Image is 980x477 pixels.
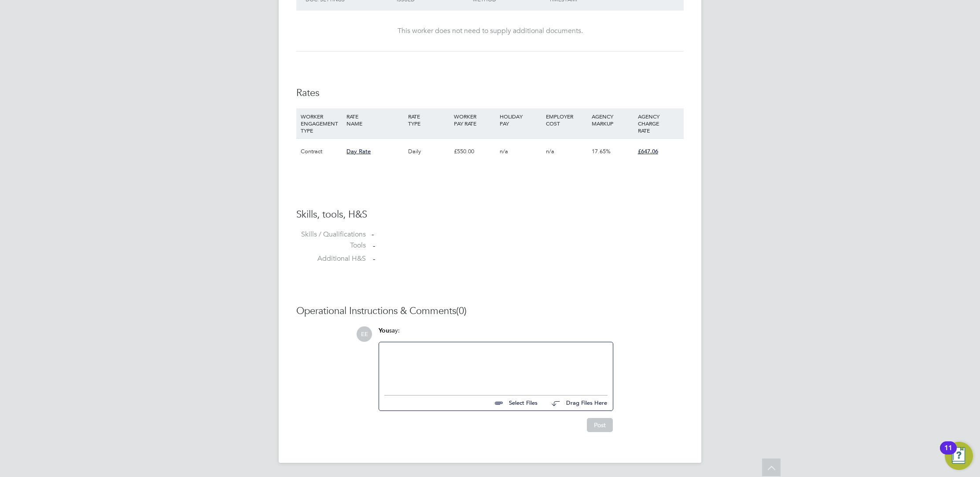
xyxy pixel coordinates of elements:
[587,418,613,432] button: Post
[296,305,684,318] h3: Operational Instructions & Comments
[296,241,366,250] label: Tools
[592,148,611,155] span: 17.65%
[452,139,497,164] div: £550.00
[379,326,613,342] div: say:
[372,230,684,239] div: -
[546,148,554,155] span: n/a
[346,148,371,155] span: Day Rate
[636,108,682,138] div: AGENCY CHARGE RATE
[373,255,375,263] span: -
[545,394,608,413] button: Drag Files Here
[406,108,452,131] div: RATE TYPE
[945,442,973,470] button: Open Resource Center, 11 new notifications
[296,254,366,263] label: Additional H&S
[296,230,366,239] label: Skills / Qualifications
[357,326,372,342] span: EE
[296,87,684,100] h3: Rates
[452,108,497,131] div: WORKER PAY RATE
[944,448,952,459] div: 11
[500,148,508,155] span: n/a
[638,148,658,155] span: £647.06
[497,108,543,131] div: HOLIDAY PAY
[305,26,675,36] div: This worker does not need to supply additional documents.
[544,108,589,131] div: EMPLOYER COST
[298,108,344,138] div: WORKER ENGAGEMENT TYPE
[373,242,375,251] span: -
[298,139,344,164] div: Contract
[406,139,452,164] div: Daily
[456,305,467,317] span: (0)
[379,327,389,334] span: You
[589,108,635,131] div: AGENCY MARKUP
[344,108,405,131] div: RATE NAME
[296,208,684,221] h3: Skills, tools, H&S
